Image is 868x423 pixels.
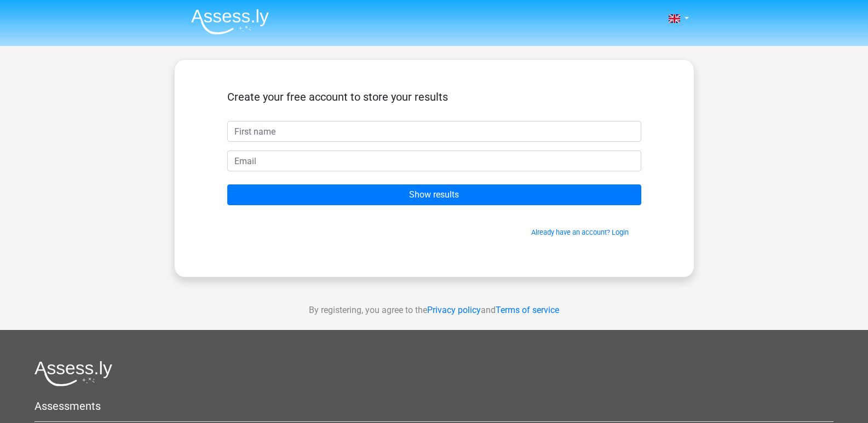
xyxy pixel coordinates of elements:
h5: Assessments [35,399,833,413]
a: Privacy policy [427,305,481,315]
input: First name [227,121,641,142]
input: Email [227,150,641,171]
h5: Create your free account to store your results [227,90,641,103]
a: Terms of service [496,305,559,315]
a: Already have an account? Login [531,228,629,236]
img: Assessly logo [35,361,112,386]
input: Show results [227,184,641,205]
img: Assessly [191,9,269,34]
